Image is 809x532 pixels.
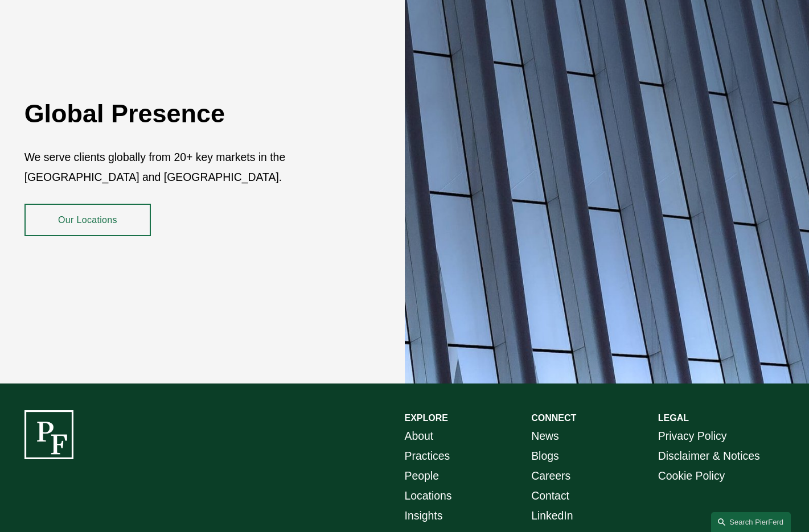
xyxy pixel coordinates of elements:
[658,426,727,446] a: Privacy Policy
[531,486,569,506] a: Contact
[658,413,689,423] strong: LEGAL
[405,413,448,423] strong: EXPLORE
[405,486,452,506] a: Locations
[24,204,151,236] a: Our Locations
[405,506,443,526] a: Insights
[24,147,342,187] p: We serve clients globally from 20+ key markets in the [GEOGRAPHIC_DATA] and [GEOGRAPHIC_DATA].
[405,446,450,466] a: Practices
[711,512,791,532] a: Search this site
[531,506,573,526] a: LinkedIn
[658,466,725,486] a: Cookie Policy
[24,98,342,130] h2: Global Presence
[531,426,559,446] a: News
[531,466,570,486] a: Careers
[658,446,760,466] a: Disclaimer & Notices
[531,413,576,423] strong: CONNECT
[531,446,559,466] a: Blogs
[405,466,439,486] a: People
[405,426,434,446] a: About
